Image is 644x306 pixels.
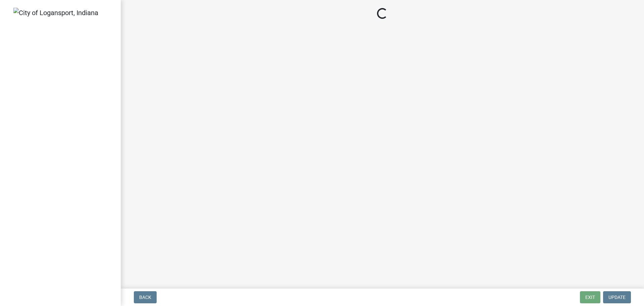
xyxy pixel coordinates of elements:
[608,295,626,300] span: Update
[603,291,631,303] button: Update
[13,8,98,18] img: City of Logansport, Indiana
[580,291,600,303] button: Exit
[139,295,151,300] span: Back
[134,291,157,303] button: Back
